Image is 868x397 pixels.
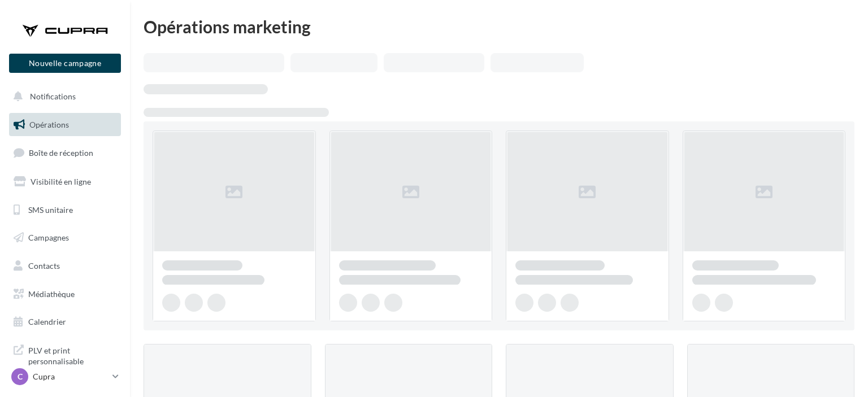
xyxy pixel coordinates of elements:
p: Cupra [33,371,108,382]
button: Notifications [7,85,119,108]
a: Calendrier [7,310,123,334]
a: PLV et print personnalisable [7,338,123,372]
a: Opérations [7,113,123,137]
a: C Cupra [9,366,121,387]
span: C [18,371,23,382]
span: Médiathèque [28,289,75,299]
a: Campagnes [7,226,123,250]
span: Boîte de réception [29,148,93,158]
div: Opérations marketing [144,18,854,35]
span: Notifications [30,91,76,101]
a: SMS unitaire [7,198,123,222]
a: Boîte de réception [7,141,123,165]
span: Visibilité en ligne [31,177,91,186]
span: Campagnes [28,233,69,242]
span: Opérations [29,120,69,129]
button: Nouvelle campagne [9,54,121,73]
span: SMS unitaire [28,204,73,214]
a: Contacts [7,254,123,278]
span: PLV et print personnalisable [28,343,116,367]
span: Calendrier [28,317,66,326]
span: Contacts [28,261,60,271]
a: Visibilité en ligne [7,170,123,194]
a: Médiathèque [7,282,123,306]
